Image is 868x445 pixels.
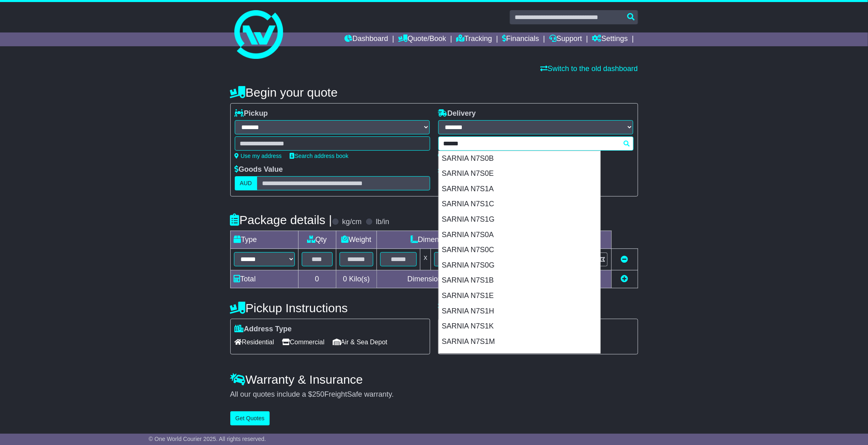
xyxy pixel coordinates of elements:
h4: Begin your quote [230,86,638,99]
div: SARNIA N7S1P [439,349,600,365]
td: 0 [298,270,336,288]
a: Add new item [621,275,628,283]
div: SARNIA N7S1G [439,212,600,227]
span: © One World Courier 2025. All rights reserved. [149,436,266,442]
div: SARNIA N7S0A [439,227,600,243]
label: Goods Value [235,165,283,174]
span: 250 [312,390,325,398]
td: Dimensions in Centimetre(s) [377,270,528,288]
a: Quote/Book [398,32,446,46]
div: SARNIA N7S1C [439,197,600,212]
div: SARNIA N7S1E [439,288,600,304]
td: Total [230,270,298,288]
div: SARNIA N7S0B [439,151,600,166]
a: Use my address [235,153,282,159]
td: x [420,249,431,270]
span: Air & Sea Depot [333,336,387,348]
h4: Package details | [230,213,332,227]
a: Settings [592,32,628,46]
h4: Pickup Instructions [230,301,430,315]
a: Remove this item [621,255,628,264]
a: Dashboard [345,32,388,46]
span: 0 [343,275,347,283]
div: SARNIA N7S1M [439,334,600,350]
label: Delivery [438,109,476,118]
typeahead: Please provide city [438,136,634,151]
span: Residential [235,336,274,348]
td: Weight [336,231,377,249]
button: Get Quotes [230,411,270,426]
td: Qty [298,231,336,249]
td: Type [230,231,298,249]
td: Dimensions (L x W x H) [377,231,528,249]
label: AUD [235,176,258,190]
label: kg/cm [342,218,361,227]
div: SARNIA N7S1H [439,304,600,319]
label: Pickup [235,109,268,118]
label: Address Type [235,325,292,334]
td: Kilo(s) [336,270,377,288]
a: Tracking [456,32,492,46]
h4: Warranty & Insurance [230,373,638,386]
span: Commercial [282,336,325,348]
div: All our quotes include a $ FreightSafe warranty. [230,390,638,399]
a: Search address book [290,153,348,159]
a: Support [549,32,582,46]
a: Financials [502,32,539,46]
a: Switch to the old dashboard [540,65,638,73]
div: SARNIA N7S1A [439,181,600,197]
div: SARNIA N7S0G [439,258,600,273]
div: SARNIA N7S1B [439,273,600,288]
div: SARNIA N7S0C [439,242,600,258]
div: SARNIA N7S1K [439,319,600,334]
div: SARNIA N7S0E [439,166,600,181]
label: lb/in [376,218,389,227]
